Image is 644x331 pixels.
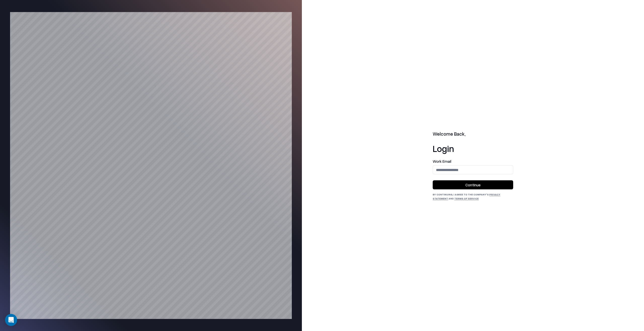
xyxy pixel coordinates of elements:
[433,143,513,153] h1: Login
[433,159,513,163] label: Work Email
[454,197,479,200] a: Terms of Service
[433,180,513,189] button: Continue
[5,314,17,326] div: Open Intercom Messenger
[433,192,513,200] div: By continuing, I agree to the Company's and
[433,131,513,138] h2: Welcome Back,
